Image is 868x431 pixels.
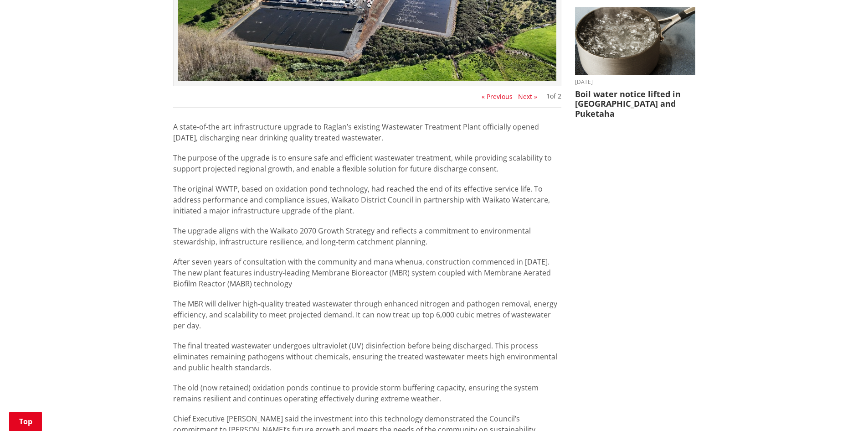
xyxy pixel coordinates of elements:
[173,256,561,289] p: After seven years of consultation with the community and mana whenua, construction commenced in [...
[173,121,561,143] p: A state-of-the art infrastructure upgrade to Raglan’s existing Wastewater Treatment Plant officia...
[173,298,561,331] p: The MBR will deliver high-quality treated wastewater through enhanced nitrogen and pathogen remov...
[173,225,561,247] p: The upgrade aligns with the Waikato 2070 Growth Strategy and reflects a commitment to environment...
[518,93,537,100] button: Next »
[575,79,695,85] time: [DATE]
[173,183,561,216] p: The original WWTP, based on oxidation pond technology, had reached the end of its effective servi...
[173,152,561,174] p: The purpose of the upgrade is to ensure safe and efficient wastewater treatment, while providing ...
[575,89,695,119] h3: Boil water notice lifted in [GEOGRAPHIC_DATA] and Puketaha
[173,340,561,373] p: The final treated wastewater undergoes ultraviolet (UV) disinfection before being discharged. Thi...
[546,92,550,100] span: 1
[575,7,695,75] img: boil water notice
[826,393,859,426] iframe: Messenger Launcher
[482,93,513,100] button: « Previous
[575,7,695,119] a: boil water notice gordonton puketaha [DATE] Boil water notice lifted in [GEOGRAPHIC_DATA] and Puk...
[173,382,561,404] p: The old (now retained) oxidation ponds continue to provide storm buffering capacity, ensuring the...
[9,412,42,431] a: Top
[546,93,561,99] div: of 2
